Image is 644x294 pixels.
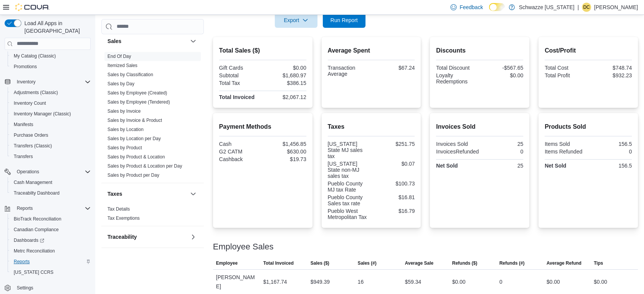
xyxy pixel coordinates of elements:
span: Canadian Compliance [14,227,59,233]
div: $1,680.97 [264,72,306,78]
span: Operations [17,169,39,175]
div: $949.39 [311,277,330,286]
strong: Total Invoiced [219,94,255,100]
div: $16.81 [373,194,415,200]
span: Settings [14,283,91,292]
a: Purchase Orders [11,131,51,140]
div: [US_STATE] State non-MJ sales tax [328,161,370,179]
span: Refunds (#) [499,260,524,266]
div: Subtotal [219,72,261,78]
button: My Catalog (Classic) [8,51,94,61]
h2: Total Sales ($) [219,46,306,55]
span: Sales by Classification [107,72,153,78]
a: Sales by Day [107,81,135,86]
span: Purchase Orders [11,131,91,140]
span: Export [279,13,313,28]
h3: Employee Sales [213,242,274,251]
div: Cashback [219,156,261,162]
button: Export [275,13,317,28]
div: 16 [358,277,364,286]
button: Manifests [8,119,94,130]
p: Schwazze [US_STATE] [519,3,574,12]
span: Tax Details [107,206,130,212]
div: $0.00 [452,277,465,286]
div: $59.34 [405,277,421,286]
a: [US_STATE] CCRS [11,268,56,277]
div: G2 CATM [219,149,261,155]
span: Employee [216,260,238,266]
span: Inventory Manager (Classic) [11,109,91,118]
span: Sales by Employee (Created) [107,90,167,96]
div: Total Profit [545,72,586,78]
span: BioTrack Reconciliation [14,216,61,222]
a: End Of Day [107,54,131,59]
h2: Cost/Profit [545,46,632,55]
div: Cash [219,141,261,147]
div: $0.07 [373,161,415,167]
span: Tips [594,260,603,266]
span: Run Report [330,16,358,24]
span: Cash Management [11,178,91,187]
div: Taxes [101,205,204,226]
a: Adjustments (Classic) [11,88,61,97]
span: Transfers (Classic) [14,143,52,149]
button: Sales [189,37,198,46]
h3: Sales [107,37,122,45]
button: Reports [2,203,94,214]
button: Inventory Manager (Classic) [8,109,94,119]
a: Sales by Invoice [107,109,141,114]
div: 25 [481,163,523,169]
div: $16.79 [373,208,415,214]
span: Average Sale [405,260,433,266]
a: Manifests [11,120,36,129]
div: $748.74 [590,65,632,71]
span: Load All Apps in [GEOGRAPHIC_DATA] [21,19,91,35]
span: Reports [14,204,91,213]
div: 0 [499,277,502,286]
div: 25 [481,141,523,147]
span: Manifests [14,121,33,128]
button: Run Report [323,13,365,28]
span: Purchase Orders [14,132,48,138]
a: My Catalog (Classic) [11,51,59,61]
button: Reports [8,256,94,267]
button: Cash Management [8,177,94,188]
div: Items Refunded [545,149,586,155]
span: Inventory Count [11,99,91,108]
span: Operations [14,167,91,176]
div: $100.73 [373,181,415,187]
div: Pueblo West Metropolitan Tax [328,208,370,220]
p: | [577,3,579,12]
span: Dashboards [11,236,91,245]
div: $0.00 [594,277,607,286]
div: 156.5 [590,163,632,169]
div: Total Cost [545,65,586,71]
h3: Taxes [107,190,122,198]
span: Transfers (Classic) [11,141,91,150]
div: 156.5 [590,141,632,147]
a: Metrc Reconciliation [11,246,58,256]
span: Refunds ($) [452,260,477,266]
span: Sales by Product per Day [107,172,159,178]
a: Promotions [11,62,40,71]
span: Inventory Manager (Classic) [14,111,71,117]
div: $67.24 [373,65,415,71]
span: Inventory [17,79,35,85]
span: Metrc Reconciliation [14,248,55,254]
button: Taxes [107,190,187,198]
span: Traceabilty Dashboard [11,189,91,198]
button: Sales [107,37,187,45]
div: $1,167.74 [263,277,287,286]
span: Promotions [14,64,37,70]
div: Total Tax [219,80,261,86]
a: Inventory Count [11,99,49,108]
button: Purchase Orders [8,130,94,141]
span: Transfers [14,153,33,160]
span: Feedback [460,3,483,11]
span: Inventory Count [14,100,46,106]
span: Promotions [11,62,91,71]
span: Sales (#) [358,260,376,266]
span: Tax Exemptions [107,215,140,221]
span: BioTrack Reconciliation [11,214,91,224]
a: Dashboards [11,236,47,245]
